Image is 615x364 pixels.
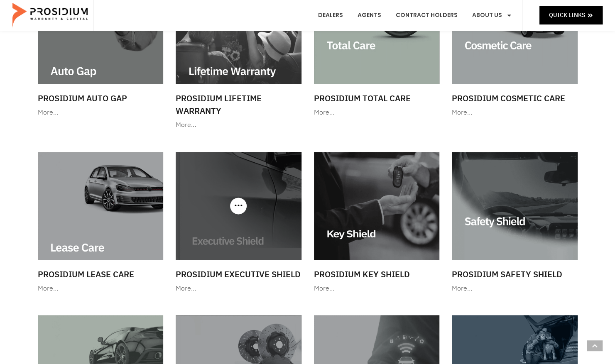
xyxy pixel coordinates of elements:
[452,283,578,295] div: More…
[34,148,168,298] a: Prosidium Lease Care More…
[172,148,306,298] a: Prosidium Executive Shield More…
[314,268,440,281] h3: Prosidium Key Shield
[549,10,585,20] span: Quick Links
[452,107,578,119] div: More…
[310,148,444,298] a: Prosidium Key Shield More…
[539,6,603,24] a: Quick Links
[314,107,440,119] div: More…
[38,92,164,105] h3: Prosidium Auto Gap
[448,148,582,298] a: Prosidium Safety Shield More…
[176,119,301,131] div: More…
[314,92,440,105] h3: Prosidium Total Care
[176,283,301,295] div: More…
[38,268,164,281] h3: Prosidium Lease Care
[452,268,578,281] h3: Prosidium Safety Shield
[38,283,164,295] div: More…
[38,107,164,119] div: More…
[314,283,440,295] div: More…
[452,92,578,105] h3: Prosidium Cosmetic Care
[176,268,301,281] h3: Prosidium Executive Shield
[176,92,301,117] h3: Prosidium Lifetime Warranty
